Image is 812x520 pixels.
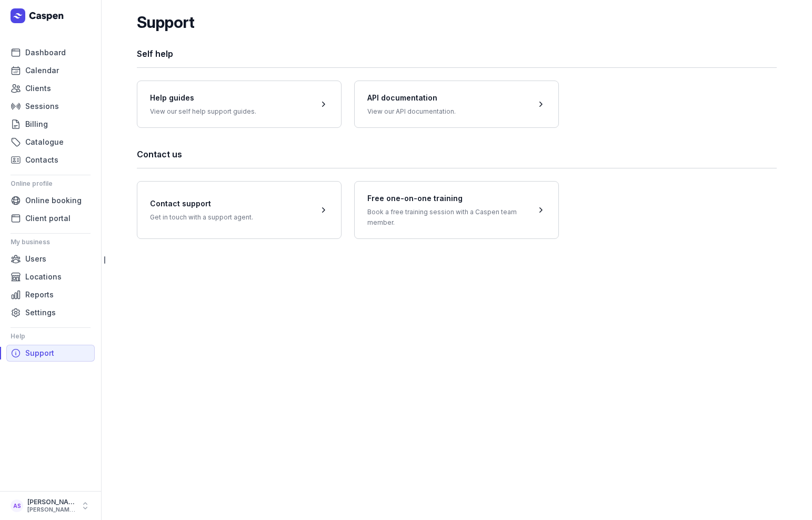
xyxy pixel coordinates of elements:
p: Contact support [150,197,253,210]
div: Help [11,328,91,345]
p: Free one-on-one training [367,192,523,205]
span: Catalogue [25,136,64,148]
div: [PERSON_NAME] [27,498,76,506]
div: My business [11,234,91,251]
button: Free one-on-one trainingBook a free training session with a Caspen team member. [355,182,558,238]
span: Reports [25,288,54,301]
span: Support [25,347,54,359]
h1: Self help [137,46,777,61]
span: Dashboard [25,46,66,59]
button: Contact supportGet in touch with a support agent. [137,182,341,238]
p: Help guides [150,92,256,104]
span: Locations [25,271,62,283]
div: [PERSON_NAME][EMAIL_ADDRESS][DOMAIN_NAME] [27,506,76,514]
span: Users [25,253,46,265]
div: Online profile [11,175,91,192]
span: Billing [25,118,48,131]
p: API documentation [367,92,456,104]
span: Online booking [25,194,82,207]
span: AS [13,499,21,512]
a: API documentationView our API documentation. [355,81,558,127]
span: Client portal [25,212,71,225]
h2: Support [137,13,195,32]
span: Contacts [25,154,58,166]
span: Clients [25,82,51,95]
span: Settings [25,306,56,319]
a: Help guidesView our self help support guides. [137,81,341,127]
span: Calendar [25,64,59,77]
span: Sessions [25,100,59,113]
h1: Contact us [137,147,777,162]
